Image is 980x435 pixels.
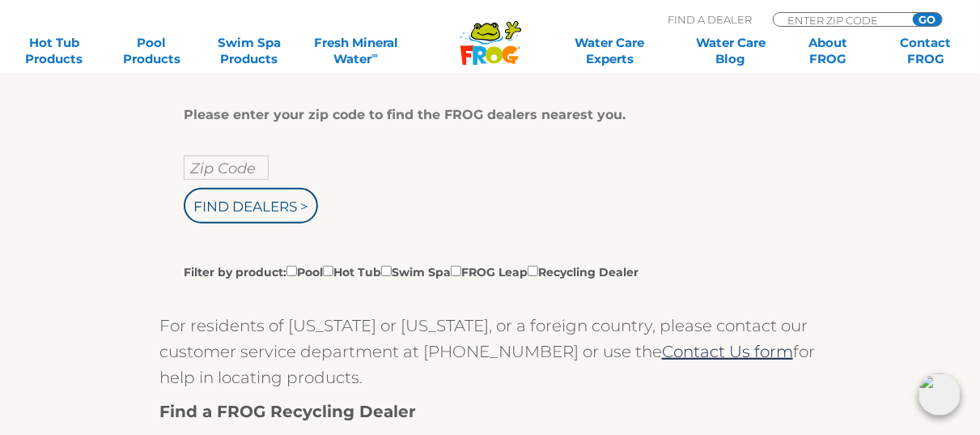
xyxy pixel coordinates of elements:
input: Filter by product:PoolHot TubSwim SpaFROG LeapRecycling Dealer [381,266,392,276]
a: ContactFROG [888,35,964,67]
a: Water CareExperts [548,35,671,67]
input: Filter by product:PoolHot TubSwim SpaFROG LeapRecycling Dealer [323,266,333,276]
strong: Find a FROG Recycling Dealer [159,402,416,421]
a: PoolProducts [113,35,189,67]
a: Swim SpaProducts [211,35,287,67]
p: For residents of [US_STATE] or [US_STATE], or a foreign country, please contact our customer serv... [159,313,821,390]
label: Filter by product: Pool Hot Tub Swim Spa FROG Leap Recycling Dealer [184,262,638,280]
input: Filter by product:PoolHot TubSwim SpaFROG LeapRecycling Dealer [528,266,538,276]
a: AboutFROG [791,35,867,67]
a: Fresh MineralWater∞ [308,35,403,67]
p: Find A Dealer [668,12,752,27]
a: Hot TubProducts [16,35,92,67]
input: Filter by product:PoolHot TubSwim SpaFROG LeapRecycling Dealer [451,266,461,276]
input: Find Dealers > [184,188,318,224]
input: Zip Code Form [786,13,895,27]
input: Filter by product:PoolHot TubSwim SpaFROG LeapRecycling Dealer [286,266,297,276]
a: Contact Us form [662,342,793,361]
a: Water CareBlog [693,35,769,67]
div: Please enter your zip code to find the FROG dealers nearest you. [184,107,784,123]
img: openIcon [918,373,961,416]
input: GO [913,13,942,26]
sup: ∞ [371,49,378,61]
